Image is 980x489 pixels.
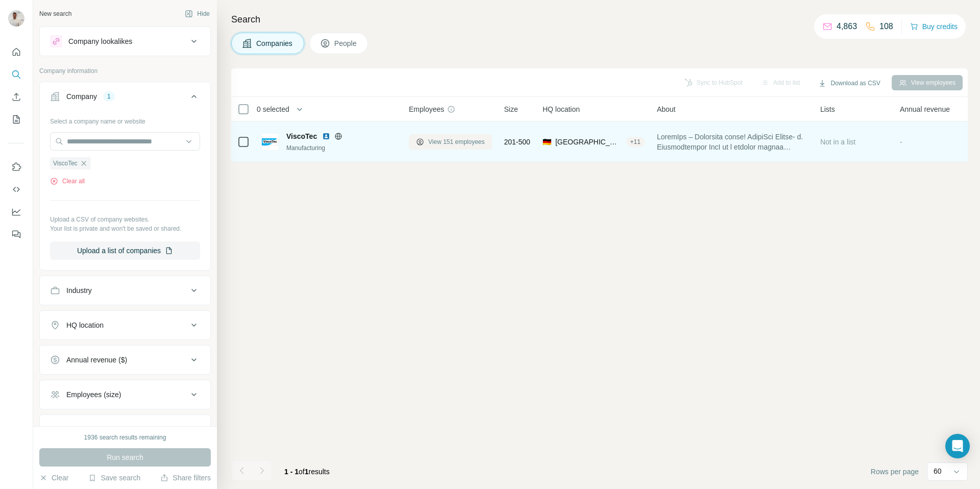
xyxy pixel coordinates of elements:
button: Upload a list of companies [50,241,200,260]
button: Clear all [50,177,85,186]
button: Search [8,65,24,84]
span: Rows per page [871,467,919,477]
div: New search [39,9,71,18]
span: of [299,468,305,476]
p: Upload a CSV of company websites. [50,215,200,224]
span: 1 - 1 [284,468,299,476]
span: People [334,38,358,48]
p: 60 [934,466,942,476]
div: Annual revenue ($) [66,355,127,365]
span: 1 [305,468,309,476]
span: ViscoTec [53,159,78,168]
h4: Search [231,12,968,27]
span: HQ location [543,104,580,114]
button: Use Surfe API [8,180,24,199]
button: View 151 employees [409,134,492,150]
span: 0 selected [257,104,289,114]
span: 🇩🇪 [543,137,551,147]
button: Industry [40,278,210,303]
button: Hide [178,6,217,21]
span: - [900,138,902,146]
div: Industry [66,285,92,296]
button: Clear [39,473,68,483]
button: Feedback [8,225,24,243]
button: Download as CSV [811,76,887,91]
span: Not in a list [820,138,855,146]
p: Your list is private and won't be saved or shared. [50,224,200,233]
button: Use Surfe on LinkedIn [8,158,24,176]
img: Avatar [8,10,24,27]
button: My lists [8,110,24,129]
button: Buy credits [910,19,958,34]
button: Technologies [40,417,210,442]
img: LinkedIn logo [322,132,330,140]
div: Technologies [66,424,108,434]
button: Share filters [160,473,211,483]
div: Open Intercom Messenger [945,434,970,458]
div: 1 [103,92,115,101]
span: About [657,104,676,114]
span: ViscoTec [286,131,317,141]
div: Company [66,91,97,102]
button: Annual revenue ($) [40,348,210,372]
p: 108 [879,20,893,33]
button: Quick start [8,43,24,61]
span: [GEOGRAPHIC_DATA], [GEOGRAPHIC_DATA] [555,137,622,147]
img: Logo of ViscoTec [262,134,278,150]
p: 4,863 [837,20,857,33]
div: Company lookalikes [68,36,132,46]
span: Companies [256,38,293,48]
button: Employees (size) [40,382,210,407]
button: Company lookalikes [40,29,210,54]
div: HQ location [66,320,104,330]
span: Employees [409,104,444,114]
p: Company information [39,66,211,76]
span: 201-500 [504,137,530,147]
button: Company1 [40,84,210,113]
span: results [284,468,330,476]
button: Save search [88,473,140,483]
span: Annual revenue [900,104,950,114]
button: Dashboard [8,203,24,221]
div: + 11 [626,137,645,146]
div: Manufacturing [286,143,397,153]
button: HQ location [40,313,210,337]
span: LoremIps – Dolorsita conse! AdipiSci Elitse- d. Eiusmodtempor IncI ut l etdolor magnaa enimadmini... [657,132,808,152]
div: Select a company name or website [50,113,200,126]
button: Enrich CSV [8,88,24,106]
span: Size [504,104,518,114]
span: View 151 employees [428,137,485,146]
div: Employees (size) [66,389,121,400]
span: Lists [820,104,835,114]
div: 1936 search results remaining [84,433,166,442]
